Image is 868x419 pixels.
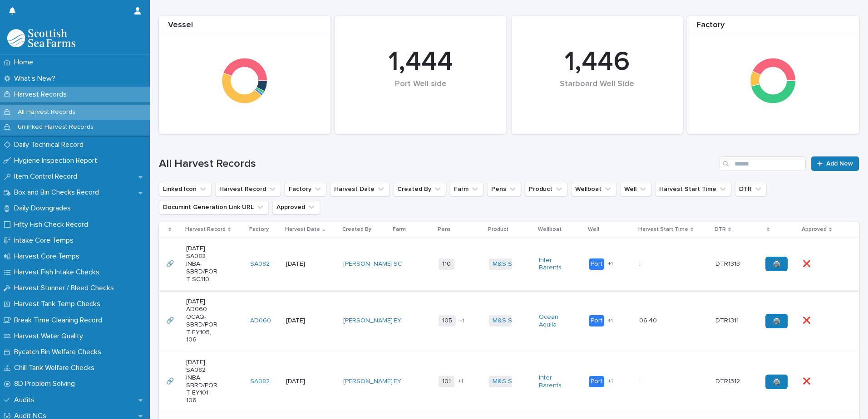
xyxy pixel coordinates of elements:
p: Harvest Record [185,224,226,234]
p: Harvest Core Temps [10,252,87,261]
tr: 🔗🔗 [DATE] SA082 INBA-SBRD/PORT SC110SA082 [DATE][PERSON_NAME] SC 110M&S Select Inter Barents Port... [159,238,859,291]
div: Port [589,376,604,387]
a: 🖨️ [765,257,788,271]
a: Ocean Aquila [539,313,571,329]
p: DTR1313 [715,258,742,268]
button: Harvest Start Time [655,182,731,196]
p: 🔗 [166,315,176,325]
a: AD060 [250,317,271,325]
p: All Harvest Records [10,108,83,116]
span: 105 [439,315,456,326]
p: Harvest Fish Intake Checks [10,268,107,277]
p: Audits [10,396,42,404]
a: [PERSON_NAME] [343,260,393,268]
button: Created By [393,182,446,196]
p: Harvest Date [285,224,320,234]
button: Harvest Record [215,182,281,196]
div: Port [589,315,604,326]
a: M&S Select [493,260,527,268]
p: 🔗 [166,258,176,268]
span: + 1 [459,318,464,324]
a: [PERSON_NAME] [343,378,393,385]
p: Well [588,224,599,234]
p: Approved [802,224,827,234]
button: DTR [735,182,767,196]
p: [DATE] SA082 INBA-SBRD/PORT SC110 [186,245,218,283]
p: DTR1312 [715,376,742,385]
button: Approved [272,200,320,214]
p: Created By [342,224,371,234]
p: Item Control Record [10,172,84,181]
span: 🖨️ [773,379,780,385]
p: [DATE] [286,317,318,325]
div: 1,444 [350,46,491,78]
span: + 1 [608,318,613,324]
p: ❌ [803,315,812,325]
p: 🔗 [166,376,176,385]
p: Daily Downgrades [10,204,78,213]
p: Home [10,58,40,67]
a: [PERSON_NAME] [343,317,393,325]
p: : [639,258,642,268]
p: Harvest Records [10,90,74,99]
span: + 1 [608,261,613,267]
a: 🖨️ [765,375,788,389]
div: Starboard Well Side [527,79,668,108]
p: Intake Core Temps [10,236,81,245]
p: Unlinked Harvest Records [10,123,101,131]
p: 06:40 [639,315,659,325]
a: EY [394,378,401,385]
a: M&S Select [493,378,527,385]
p: Harvest Start Time [638,224,688,234]
h1: All Harvest Records [159,157,716,171]
p: [DATE] AD060 OCAQ-SBRD/PORT EY105, 106 [186,298,218,344]
p: Harvest Tank Temp Checks [10,300,108,308]
p: 8D Problem Solving [10,380,82,388]
a: Inter Barents [539,374,571,390]
button: Harvest Date [330,182,390,196]
button: Product [525,182,567,196]
p: Daily Technical Record [10,141,91,149]
a: Add New [811,156,859,171]
div: 1,446 [527,46,668,78]
div: Port Well side [350,79,491,108]
p: Break Time Cleaning Record [10,316,109,325]
button: Well [620,182,651,196]
p: DTR1311 [715,315,740,325]
p: [DATE] SA082 INBA-SBRD/PORT EY101, 106 [186,359,218,404]
div: Vessel [159,20,330,35]
div: Port [589,258,604,270]
p: DTR [715,224,726,234]
button: Pens [487,182,521,196]
p: Chill Tank Welfare Checks [10,364,102,372]
a: EY [394,317,401,325]
p: Farm [393,224,406,234]
a: SA082 [250,378,270,385]
p: What's New? [10,74,63,83]
span: 101 [439,376,454,387]
tr: 🔗🔗 [DATE] AD060 OCAQ-SBRD/PORT EY105, 106AD060 [DATE][PERSON_NAME] EY 105+1M&S Select Ocean Aquil... [159,291,859,351]
img: mMrefqRFQpe26GRNOUkG [7,29,75,47]
button: Factory [285,182,326,196]
p: Pens [438,224,451,234]
button: Documint Generation Link URL [159,200,269,214]
button: Farm [450,182,483,196]
p: Harvest Water Quality [10,332,90,341]
p: Hygiene Inspection Report [10,156,104,165]
a: 🖨️ [765,314,788,328]
button: Wellboat [571,182,616,196]
p: Wellboat [538,224,562,234]
p: : [639,376,642,385]
p: Factory [249,224,269,234]
input: Search [720,156,806,171]
span: 110 [439,258,454,270]
button: Linked Icon [159,182,212,196]
span: + 1 [608,379,613,384]
p: Fifty Fish Check Record [10,220,95,229]
p: Bycatch Bin Welfare Checks [10,348,108,356]
p: Product [488,224,508,234]
span: 🖨️ [773,318,780,324]
div: Factory [687,20,859,35]
a: SA082 [250,260,270,268]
